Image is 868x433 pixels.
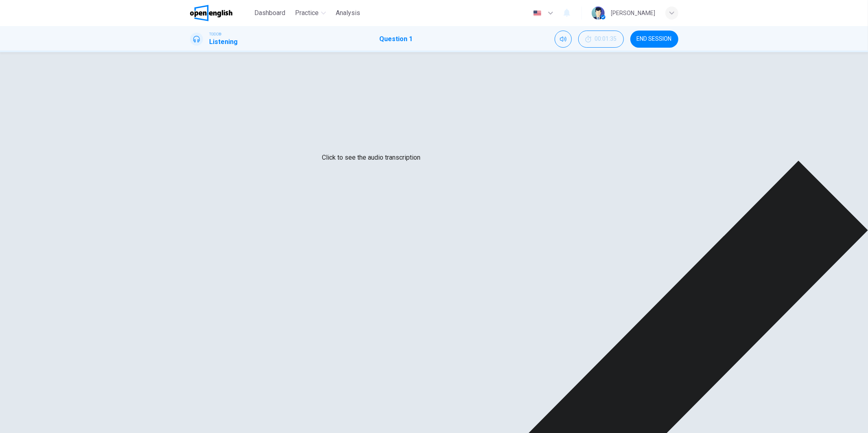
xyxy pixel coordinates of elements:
span: Practice [295,8,319,18]
button: Analysis [332,6,363,20]
span: Analysis [336,8,360,18]
img: en [532,10,542,16]
div: [PERSON_NAME] [611,8,656,18]
div: Mute [555,31,572,48]
button: Dashboard [251,6,289,20]
button: 00:01:35 [578,31,624,48]
button: Practice [292,6,329,20]
img: OpenEnglish logo [190,5,233,21]
button: END SESSION [630,31,678,48]
span: 00:01:35 [595,36,617,42]
h1: Listening [210,37,238,47]
h1: Question 1 [380,34,413,44]
span: Dashboard [254,8,285,18]
span: TOEIC® [210,31,222,37]
span: END SESSION [637,36,672,42]
a: OpenEnglish logo [190,5,251,21]
div: Hide [578,31,624,48]
img: Profile picture [592,7,605,20]
div: Click to see the audio transcription [322,153,420,163]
